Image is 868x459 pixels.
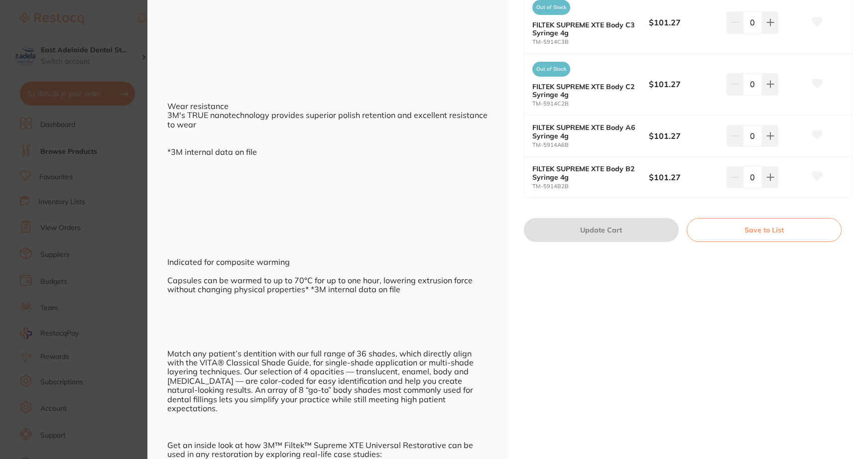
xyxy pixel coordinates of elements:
[532,165,637,181] b: FILTEK SUPREME XTE Body B2 Syringe 4g
[532,39,649,45] small: TM-5914C3B
[687,218,842,242] button: Save to List
[649,79,719,90] b: $101.27
[532,101,649,107] small: TM-5914C2B
[532,183,649,190] small: TM-5914B2B
[532,62,570,77] span: Out of Stock
[532,83,637,99] b: FILTEK SUPREME XTE Body C2 Syringe 4g
[532,142,649,148] small: TM-5914A6B
[649,17,719,28] b: $101.27
[532,21,637,37] b: FILTEK SUPREME XTE Body C3 Syringe 4g
[649,130,719,141] b: $101.27
[649,172,719,183] b: $101.27
[524,218,679,242] button: Update Cart
[532,123,637,139] b: FILTEK SUPREME XTE Body A6 Syringe 4g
